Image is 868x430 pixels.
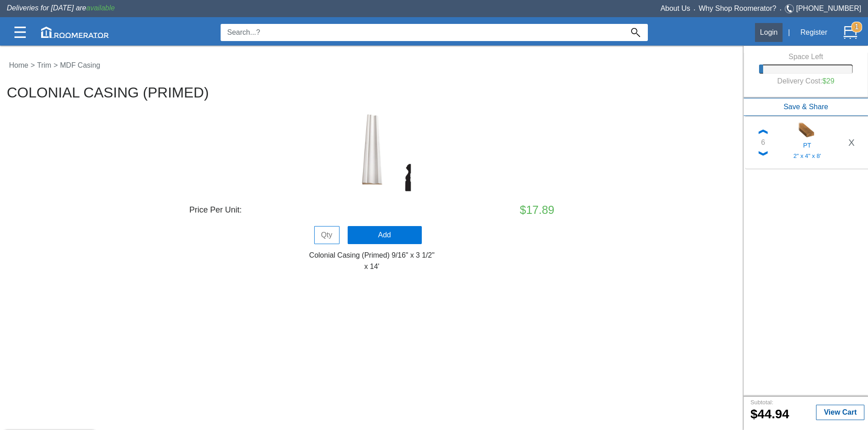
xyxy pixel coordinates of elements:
img: Search_Icon.svg [631,28,640,37]
input: Qty [314,226,340,244]
a: PT2" x 4" x 8' [772,122,843,163]
img: roomerator-logo.svg [41,27,109,38]
button: X [843,135,860,150]
input: Search...? [221,24,623,41]
a: [PHONE_NUMBER] [796,5,861,12]
div: | [783,23,795,42]
h5: PT [778,140,836,149]
label: > [53,60,57,71]
a: Home [7,61,31,69]
img: Telephone.svg [785,3,796,14]
img: 11110013_lg.jpg [327,104,417,194]
span: available [86,4,115,12]
a: Why Shop Roomerator? [699,5,777,12]
h6: x 14' [7,263,737,271]
h6: Space Left [759,53,852,61]
img: Down_Chevron.png [759,151,768,156]
button: Login [755,23,783,42]
div: $17.89 [433,202,554,219]
h2: Colonial Casing (Primed) [7,85,737,101]
span: Deliveries for [DATE] are [7,4,115,12]
div: Price Per Unit: [189,204,433,216]
span: • [690,8,699,12]
strong: 1 [851,22,862,32]
button: Register [795,23,832,42]
img: Cart.svg [844,26,857,39]
a: Trim [35,61,53,69]
label: $29 [822,77,835,85]
span: • [776,8,785,12]
h6: Delivery Cost: [766,74,845,89]
h6: Colonial Casing (Primed) 9/16" x 3 1/2" [7,251,737,259]
img: 13300001_sm.jpg [798,122,816,140]
img: Up_Chevron.png [759,129,768,134]
img: Categories.svg [14,27,26,38]
a: MDF Casing [58,61,103,69]
label: > [31,60,35,71]
h5: 2" x 4" x 8' [778,153,836,160]
button: Save & Share [744,98,868,116]
a: About Us [660,5,690,12]
div: 6 [761,137,765,148]
button: Add [348,226,422,244]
